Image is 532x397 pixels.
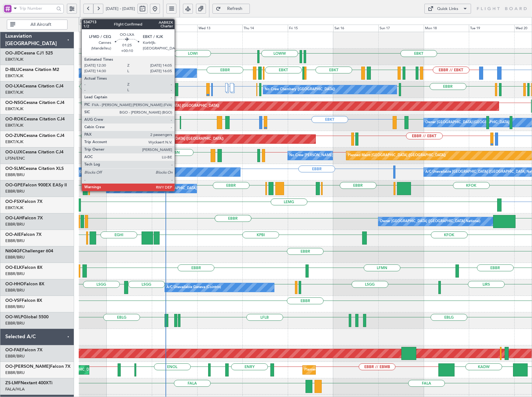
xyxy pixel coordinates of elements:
a: EBBR/BRU [5,189,25,194]
span: OO-AIE [5,232,21,237]
span: OO-JID [5,51,21,55]
span: D-IBLU [5,68,19,72]
a: OO-VSFFalcon 8X [5,298,42,303]
span: N604GF [5,249,22,253]
span: OO-GPE [5,183,23,187]
span: OO-ZUN [5,133,23,138]
a: EBKT/KJK [5,73,23,79]
a: EBBR/BRU [5,304,25,310]
span: OO-LXA [5,84,22,88]
a: OO-JIDCessna CJ1 525 [5,51,53,55]
div: Mon 11 [106,25,152,32]
div: Wed 13 [197,25,243,32]
div: Sat 16 [333,25,379,32]
div: No Crew [GEOGRAPHIC_DATA] ([GEOGRAPHIC_DATA] National) [63,167,167,177]
a: D-IBLUCessna Citation M2 [5,68,59,72]
a: OO-ZUNCessna Citation CJ4 [5,133,64,138]
span: OO-LAH [5,216,22,220]
span: OO-VSF [5,298,22,303]
div: Tue 12 [152,25,197,32]
a: EBBR/BRU [5,222,25,227]
div: No Crew [GEOGRAPHIC_DATA] ([GEOGRAPHIC_DATA] National) [108,184,212,193]
a: OO-LXACessna Citation CJ4 [5,84,63,88]
button: Refresh [212,4,250,14]
a: OO-AIEFalcon 7X [5,232,42,237]
div: Fri 15 [288,25,333,32]
span: OO-LUX [5,150,22,154]
a: OO-ELKFalcon 8X [5,265,43,270]
a: OO-SLMCessna Citation XLS [5,166,64,171]
a: OO-[PERSON_NAME]Falcon 7X [5,364,71,369]
a: OO-HHOFalcon 8X [5,282,44,286]
input: Trip Number [19,4,54,13]
span: OO-HHO [5,282,24,286]
a: OO-LAHFalcon 7X [5,216,43,220]
span: All Aircraft [16,22,65,27]
div: Sun 10 [61,25,107,32]
a: OO-GPEFalcon 900EX EASy II [5,183,67,187]
div: No Crew [PERSON_NAME] ([PERSON_NAME]) [289,151,364,160]
div: Planned Maint [GEOGRAPHIC_DATA] ([GEOGRAPHIC_DATA]) [348,151,446,160]
a: EBBR/BRU [5,370,25,376]
a: EBBR/BRU [5,287,25,293]
span: OO-FSX [5,199,22,204]
span: ZS-LMF [5,381,21,385]
a: EBBR/BRU [5,172,25,178]
span: OO-FAE [5,348,22,352]
button: Quick Links [424,4,471,14]
a: OO-FAEFalcon 7X [5,348,43,352]
div: No Crew Chambery ([GEOGRAPHIC_DATA]) [265,85,335,94]
div: [DATE] [80,18,91,24]
a: OO-ROKCessna Citation CJ4 [5,117,65,121]
div: Planned Maint [GEOGRAPHIC_DATA] ([GEOGRAPHIC_DATA] National) [304,365,417,375]
a: EBKT/KJK [5,123,23,128]
a: OO-FSXFalcon 7X [5,199,43,204]
div: Sun 17 [378,25,424,32]
a: EBBR/BRU [5,271,25,277]
a: OO-NSGCessna Citation CJ4 [5,100,64,105]
a: EBKT/KJK [5,90,23,95]
a: FALA/HLA [5,386,25,392]
a: EBBR/BRU [5,320,25,326]
a: ZS-LMFNextant 400XTi [5,381,53,385]
span: OO-WLP [5,315,23,319]
a: EBBR/BRU [5,353,25,359]
div: Owner [GEOGRAPHIC_DATA]-[GEOGRAPHIC_DATA] [425,118,509,127]
a: EBKT/KJK [5,57,23,62]
span: [DATE] - [DATE] [106,6,135,12]
a: EBKT/KJK [5,205,23,211]
span: OO-NSG [5,100,23,105]
div: Owner [GEOGRAPHIC_DATA] ([GEOGRAPHIC_DATA] National) [380,217,480,226]
a: OO-LUXCessna Citation CJ4 [5,150,63,154]
a: EBKT/KJK [5,139,23,145]
a: EBBR/BRU [5,238,25,244]
div: Thu 14 [242,25,288,32]
div: Unplanned Maint [GEOGRAPHIC_DATA] ([GEOGRAPHIC_DATA]) [121,134,224,144]
a: LFSN/ENC [5,156,25,161]
span: OO-SLM [5,166,23,171]
a: EBBR/BRU [5,255,25,260]
button: All Aircraft [7,20,68,30]
div: Quick Links [437,6,458,12]
span: Refresh [222,7,248,11]
span: OO-ELK [5,265,22,270]
div: A/C Unavailable Geneva (Cointrin) [166,283,221,292]
div: Planned Maint [GEOGRAPHIC_DATA] ([GEOGRAPHIC_DATA]) [121,101,219,111]
div: Tue 19 [469,25,514,32]
span: OO-ROK [5,117,24,121]
a: EBKT/KJK [5,106,23,112]
span: OO-[PERSON_NAME] [5,364,50,369]
a: N604GFChallenger 604 [5,249,53,253]
div: Mon 18 [424,25,469,32]
a: OO-WLPGlobal 5500 [5,315,49,319]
